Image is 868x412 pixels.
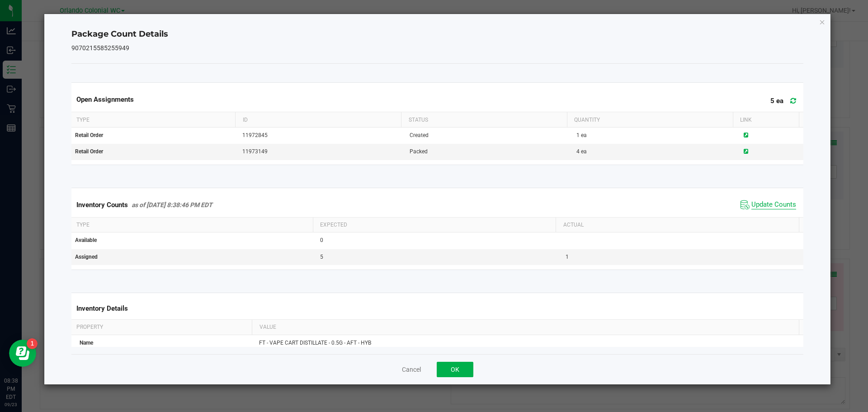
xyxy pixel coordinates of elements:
span: 5 [770,97,774,105]
span: 11972845 [242,132,268,138]
span: 11973149 [242,148,268,155]
span: Created [410,132,429,138]
span: Expected [320,222,347,228]
span: ea [581,148,587,155]
span: Name [80,340,93,346]
span: 5 [320,254,323,260]
span: Assigned [75,254,98,260]
span: ea [776,97,783,105]
span: Packed [410,148,428,155]
span: Retail Order [75,132,103,138]
span: 1 [566,254,569,260]
span: Property [76,324,103,330]
span: Update Counts [751,200,796,209]
span: Inventory Counts [76,201,128,209]
span: Type [76,117,90,123]
span: Status [409,117,428,123]
span: Retail Order [75,148,103,155]
span: FT - VAPE CART DISTILLATE - 0.5G - AFT - HYB [259,340,371,346]
span: Value [259,324,276,330]
span: Quantity [574,117,600,123]
button: Close [819,16,826,27]
span: ID [243,117,248,123]
iframe: Resource center unread badge [27,338,38,349]
span: Open Assignments [76,95,134,104]
span: Type [76,222,90,228]
span: 0 [320,237,323,243]
button: OK [437,362,473,377]
span: ea [581,132,587,138]
span: as of [DATE] 8:38:46 PM EDT [132,201,212,208]
iframe: Resource center [9,340,36,367]
h4: Package Count Details [71,28,804,40]
span: Link [740,117,752,123]
button: Cancel [402,365,421,374]
span: 4 [576,148,580,155]
span: Actual [563,222,584,228]
span: Inventory Details [76,304,128,313]
span: Available [75,237,97,243]
span: 1 [576,132,580,138]
h5: 9070215585255949 [71,45,804,52]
